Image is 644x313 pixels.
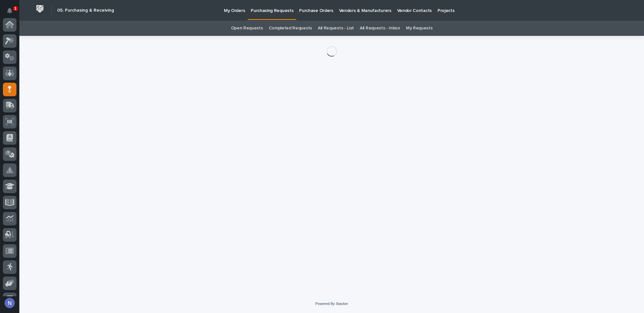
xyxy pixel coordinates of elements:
a: My Requests [406,21,433,36]
a: Open Requests [231,21,263,36]
button: users-avatar [3,296,16,310]
button: Notifications [3,4,16,17]
div: Notifications1 [8,8,16,18]
a: All Requests - Inbox [360,21,400,36]
img: Workspace Logo [34,3,46,15]
a: All Requests - List [318,21,354,36]
a: Completed Requests [269,21,312,36]
h2: 05. Purchasing & Receiving [57,8,114,13]
a: Powered By Stacker [315,302,348,306]
p: 1 [14,6,16,11]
